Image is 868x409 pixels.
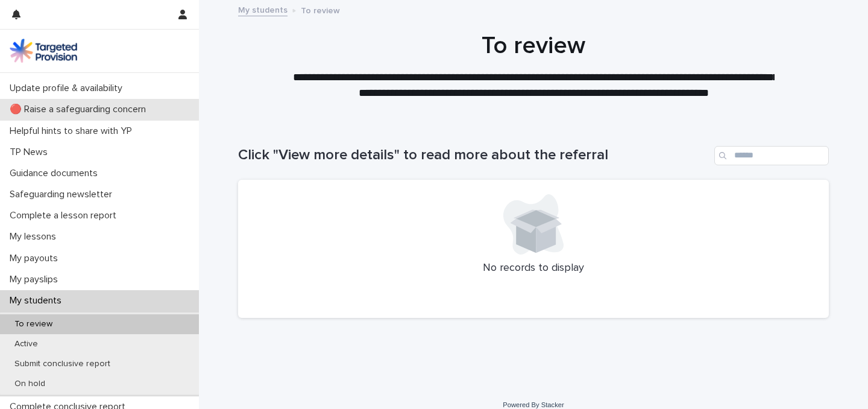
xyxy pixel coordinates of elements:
[301,3,340,16] p: To review
[5,359,120,369] p: Submit conclusive report
[238,147,709,164] h1: Click "View more details" to read more about the referral
[5,339,48,349] p: Active
[5,210,126,221] p: Complete a lesson report
[5,168,107,179] p: Guidance documents
[5,104,156,115] p: 🔴 Raise a safeguarding concern
[5,231,66,243] p: My lessons
[5,189,122,200] p: Safeguarding newsletter
[238,31,829,60] h1: To review
[714,146,829,165] input: Search
[5,379,55,389] p: On hold
[5,274,68,285] p: My payslips
[503,401,564,408] a: Powered By Stacker
[5,83,132,94] p: Update profile & availability
[238,2,288,16] a: My students
[5,295,71,306] p: My students
[253,262,814,275] p: No records to display
[5,147,57,158] p: TP News
[5,319,62,329] p: To review
[10,39,77,63] img: M5nRWzHhSzIhMunXDL62
[5,253,68,264] p: My payouts
[5,125,142,137] p: Helpful hints to share with YP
